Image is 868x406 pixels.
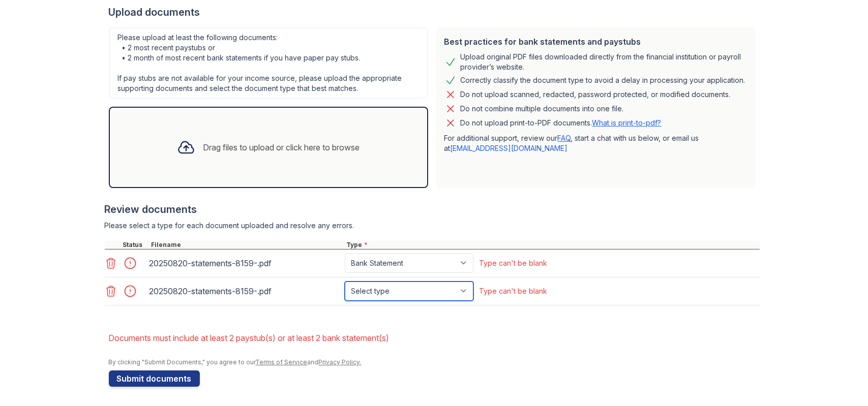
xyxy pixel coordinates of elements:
[319,358,362,366] a: Privacy Policy.
[149,241,345,249] div: Filename
[461,74,745,86] div: Correctly classify the document type to avoid a delay in processing your application.
[461,52,747,72] div: Upload original PDF files downloaded directly from the financial institution or payroll provider’...
[480,258,548,268] div: Type can't be blank
[592,118,662,127] a: What is print-to-pdf?
[444,133,747,153] p: For additional support, review our , start a chat with us below, or email us at
[558,134,571,142] a: FAQ
[109,370,200,387] button: Submit documents
[461,103,624,115] div: Do not combine multiple documents into one file.
[480,286,548,296] div: Type can't be blank
[256,358,308,366] a: Terms of Service
[121,241,149,249] div: Status
[105,202,760,216] div: Review documents
[105,221,760,231] div: Please select a type for each document uploaded and resolve any errors.
[461,118,662,128] p: Do not upload print-to-PDF documents.
[345,241,760,249] div: Type
[109,5,760,19] div: Upload documents
[109,27,428,99] div: Please upload at least the following documents: • 2 most recent paystubs or • 2 month of most rec...
[109,358,760,366] div: By clicking "Submit Documents," you agree to our and
[149,283,341,299] div: 20250820-statements-8159-.pdf
[203,141,360,153] div: Drag files to upload or click here to browse
[149,255,341,271] div: 20250820-statements-8159-.pdf
[461,88,731,101] div: Do not upload scanned, redacted, password protected, or modified documents.
[451,144,568,152] a: [EMAIL_ADDRESS][DOMAIN_NAME]
[444,36,747,48] div: Best practices for bank statements and paystubs
[109,328,760,348] li: Documents must include at least 2 paystub(s) or at least 2 bank statement(s)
